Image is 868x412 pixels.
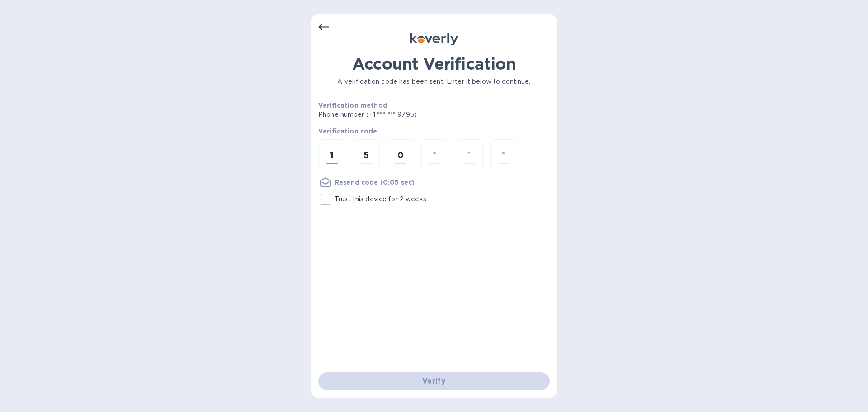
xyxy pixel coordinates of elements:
[335,179,415,186] u: Resend code (0:05 sec)
[318,110,486,119] p: Phone number (+1 *** *** 9795)
[318,127,550,136] p: Verification code
[318,54,550,73] h1: Account Verification
[318,77,550,86] p: A verification code has been sent. Enter it below to continue.
[318,102,387,109] b: Verification method
[335,194,426,204] p: Trust this device for 2 weeks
